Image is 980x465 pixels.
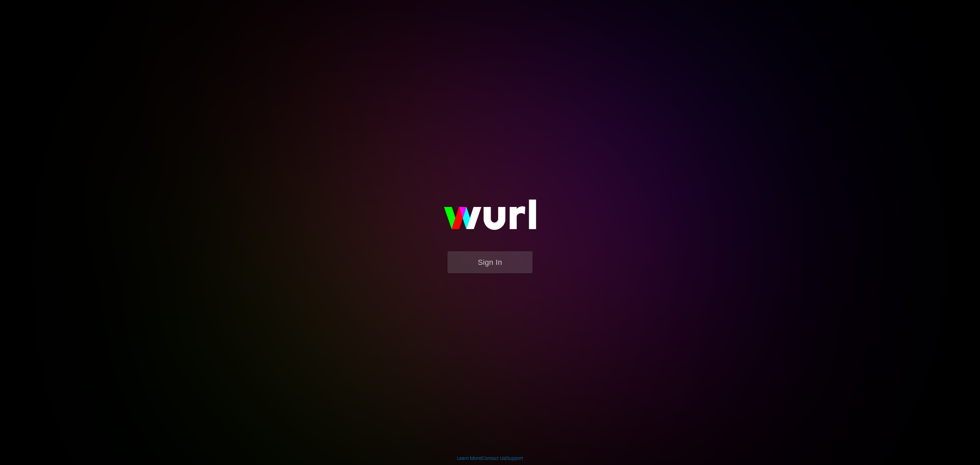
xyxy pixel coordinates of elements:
img: wurl-logo-on-black-223613ac3d8ba8fe6dc639794a292ebdb59501304c7dfd60c99c58986ef67473.svg [422,185,558,251]
button: Sign In [447,251,533,273]
a: Contact Us [482,455,505,461]
a: Learn More [457,455,481,461]
a: Support [506,455,523,461]
div: | | [457,455,523,462]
